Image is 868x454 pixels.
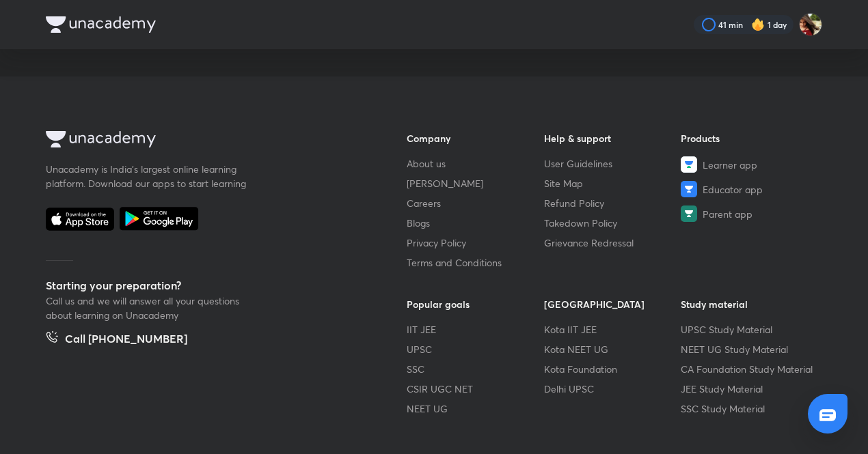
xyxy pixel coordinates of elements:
[407,236,544,250] a: Privacy Policy
[681,205,818,222] a: Parent app
[703,207,752,221] span: Parent app
[46,131,156,147] img: Company Logo
[407,196,544,210] a: Careers
[681,362,818,376] a: CA Foundation Study Material
[681,156,697,173] img: Learner app
[751,18,765,31] img: streak
[46,277,363,294] h5: Starting your preparation?
[544,176,681,190] a: Site Map
[681,131,818,145] h6: Products
[703,182,763,197] span: Educator app
[407,255,544,270] a: Terms and Conditions
[544,156,681,171] a: User Guidelines
[46,330,187,350] a: Call [PHONE_NUMBER]
[544,297,681,311] h6: [GEOGRAPHIC_DATA]
[65,330,187,350] h5: Call [PHONE_NUMBER]
[681,342,818,356] a: NEET UG Study Material
[407,382,544,396] a: CSIR UGC NET
[681,401,818,416] a: SSC Study Material
[544,382,681,396] a: Delhi UPSC
[544,322,681,337] a: Kota IIT JEE
[407,322,544,337] a: IIT JEE
[544,196,681,210] a: Refund Policy
[544,342,681,356] a: Kota NEET UG
[681,181,697,197] img: Educator app
[407,131,544,145] h6: Company
[407,342,544,356] a: UPSC
[46,162,251,190] p: Unacademy is India’s largest online learning platform. Download our apps to start learning
[681,382,818,396] a: JEE Study Material
[407,176,544,190] a: [PERSON_NAME]
[407,216,544,230] a: Blogs
[703,158,757,172] span: Learner app
[407,196,441,210] span: Careers
[544,131,681,145] h6: Help & support
[681,322,818,337] a: UPSC Study Material
[544,362,681,376] a: Kota Foundation
[544,216,681,230] a: Takedown Policy
[681,181,818,197] a: Educator app
[681,205,697,222] img: Parent app
[407,297,544,311] h6: Popular goals
[407,362,544,376] a: SSC
[681,297,818,311] h6: Study material
[681,156,818,173] a: Learner app
[544,236,681,250] a: Grievance Redressal
[799,13,822,36] img: Shivii Singh
[46,131,363,151] a: Company Logo
[407,156,544,171] a: About us
[46,16,156,33] img: Company Logo
[46,294,251,322] p: Call us and we will answer all your questions about learning on Unacademy
[407,401,544,416] a: NEET UG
